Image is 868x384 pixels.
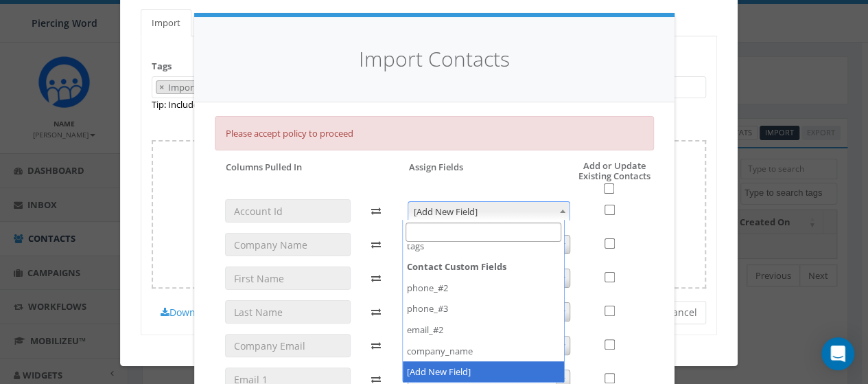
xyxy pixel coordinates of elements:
div: Open Intercom Messenger [821,337,854,370]
li: [Add New Field] [403,361,564,383]
input: Select All [604,183,614,194]
li: phone_#2 [403,278,564,299]
li: Contact Custom Fields [403,256,564,361]
h5: Add or Update Existing Contacts [548,161,654,194]
input: Search [406,223,561,242]
li: phone_#3 [403,298,564,319]
h4: Import Contacts [215,45,654,74]
input: Company Email [225,334,351,357]
li: tags [403,236,564,257]
div: Please accept policy to proceed [215,116,654,151]
span: [Add New Field] [408,201,570,221]
input: Account Id [225,199,351,223]
li: company_name [403,341,564,362]
strong: Contact Custom Fields [403,256,564,278]
h5: Assign Fields [409,161,463,173]
h5: Columns Pulled In [226,161,302,173]
li: email_#2 [403,319,564,341]
input: Company Name [225,233,351,256]
input: First Name [225,267,351,290]
input: Last Name [225,300,351,324]
span: [Add New Field] [408,202,570,221]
